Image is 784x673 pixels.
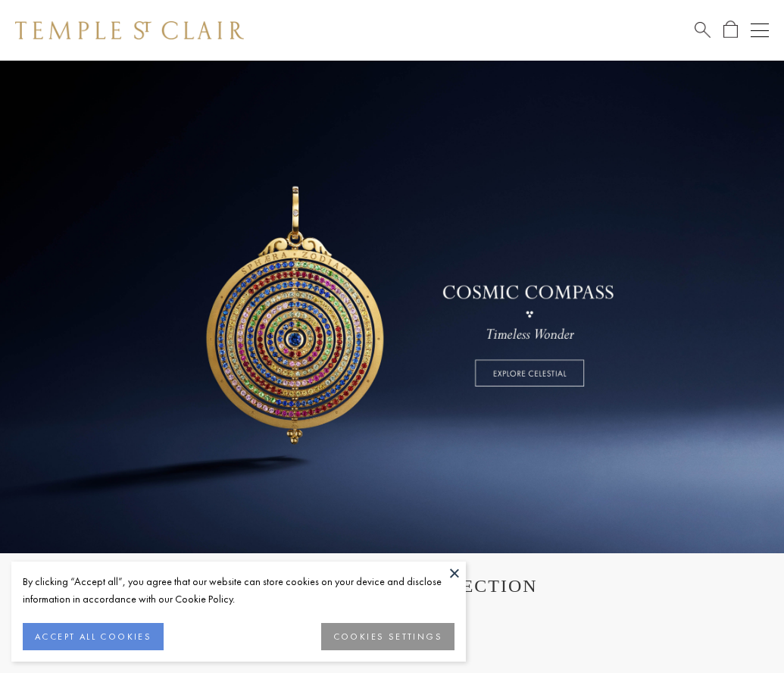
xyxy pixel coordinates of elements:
button: ACCEPT ALL COOKIES [23,623,164,650]
button: Open navigation [751,21,769,39]
div: By clicking “Accept all”, you agree that our website can store cookies on your device and disclos... [23,573,454,608]
a: Search [695,20,711,39]
img: Temple St. Clair [15,21,244,39]
a: Open Shopping Bag [723,20,738,39]
button: COOKIES SETTINGS [321,623,454,650]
